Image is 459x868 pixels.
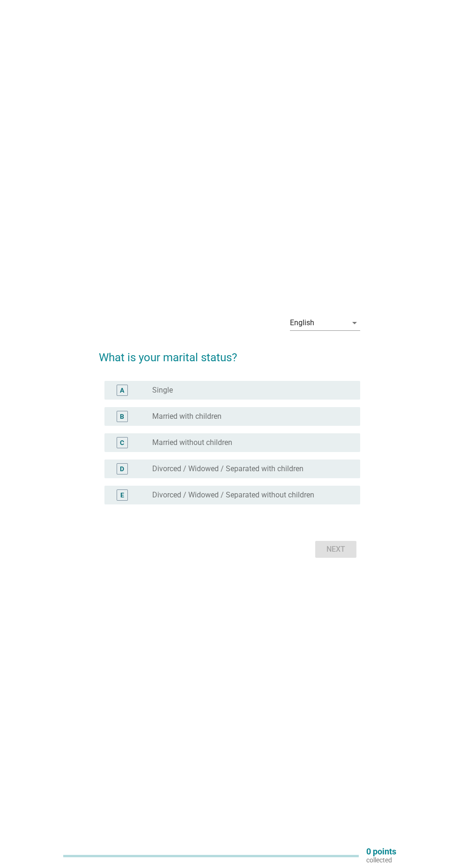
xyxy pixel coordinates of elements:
[120,464,124,474] div: D
[366,856,396,864] p: collected
[120,438,124,447] div: C
[366,847,396,856] p: 0 points
[152,412,222,421] label: Married with children
[120,411,124,421] div: B
[290,319,314,327] div: English
[152,438,232,447] label: Married without children
[152,386,173,395] label: Single
[120,385,124,395] div: A
[349,317,360,328] i: arrow_drop_down
[152,464,304,474] label: Divorced / Widowed / Separated with children
[99,340,360,366] h2: What is your marital status?
[152,490,314,500] label: Divorced / Widowed / Separated without children
[120,490,124,500] div: E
